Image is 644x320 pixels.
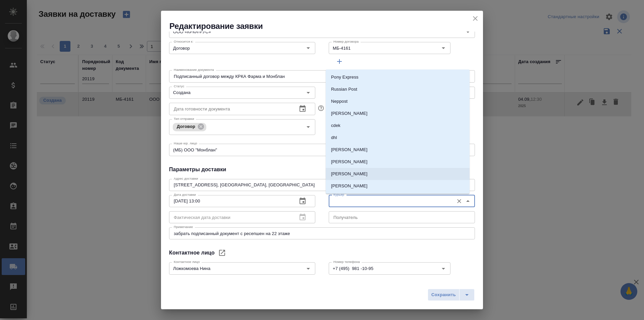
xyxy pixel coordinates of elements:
p: [PERSON_NAME] [331,183,368,189]
span: Сохранить [431,291,456,299]
p: Pony Express [331,74,359,81]
button: Добавить [329,55,350,67]
p: dhl [331,134,337,141]
p: Russian Post [331,86,357,93]
p: [PERSON_NAME] [331,158,368,165]
textarea: забрать подписанный документ с ресепшен на 22 этаже [174,231,470,236]
div: Договор [173,123,206,131]
button: Open [304,264,313,273]
button: Добавить [169,276,191,288]
button: Close [463,196,473,206]
p: [PERSON_NAME] [331,110,368,117]
h2: Редактирование заявки [169,21,483,32]
h4: Контактное лицо [169,249,215,257]
button: Очистить [454,196,464,206]
button: Open [304,122,313,132]
div: split button [428,289,475,301]
p: [PERSON_NAME] [331,171,368,177]
button: Open [304,88,313,97]
p: Neppost [331,98,347,105]
p: [PERSON_NAME] [331,146,368,153]
textarea: [STREET_ADDRESS], [GEOGRAPHIC_DATA], [GEOGRAPHIC_DATA] [174,182,470,187]
button: Open [439,43,448,53]
button: Если заполнить эту дату, автоматически создастся заявка, чтобы забрать готовые документы [317,104,325,112]
button: Open [439,264,448,273]
button: close [470,13,480,24]
h4: Параметры доставки [169,166,475,174]
span: Договор [173,124,199,129]
button: Open [304,43,313,53]
p: cdek [331,122,340,129]
button: Сохранить [428,289,460,301]
button: Open [463,27,473,37]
